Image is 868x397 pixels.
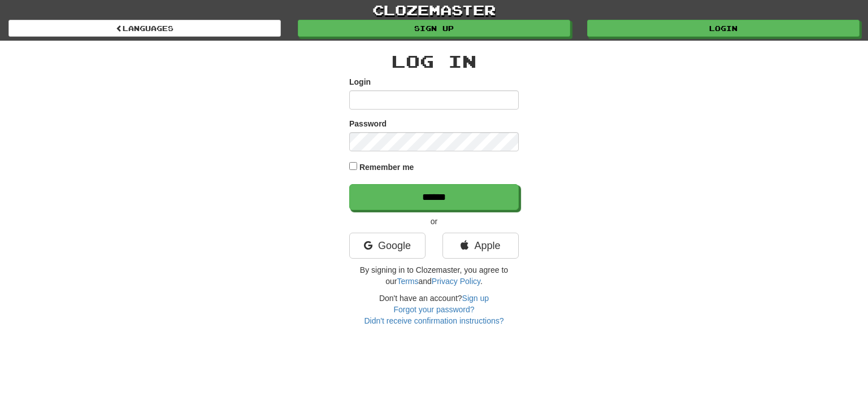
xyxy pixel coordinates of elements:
p: or [349,216,519,227]
a: Google [349,233,426,259]
label: Login [349,76,371,88]
a: Terms [397,277,418,286]
h2: Log In [349,52,519,71]
label: Remember me [359,162,414,173]
a: Languages [8,20,281,37]
label: Password [349,118,387,129]
a: Login [587,20,860,37]
a: Apple [442,233,519,259]
a: Sign up [298,20,570,37]
a: Sign up [462,294,489,303]
p: By signing in to Clozemaster, you agree to our and . [349,264,519,287]
a: Forgot your password? [393,305,474,314]
a: Didn't receive confirmation instructions? [364,316,504,325]
div: Don't have an account? [349,293,519,326]
a: Privacy Policy [432,277,480,286]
